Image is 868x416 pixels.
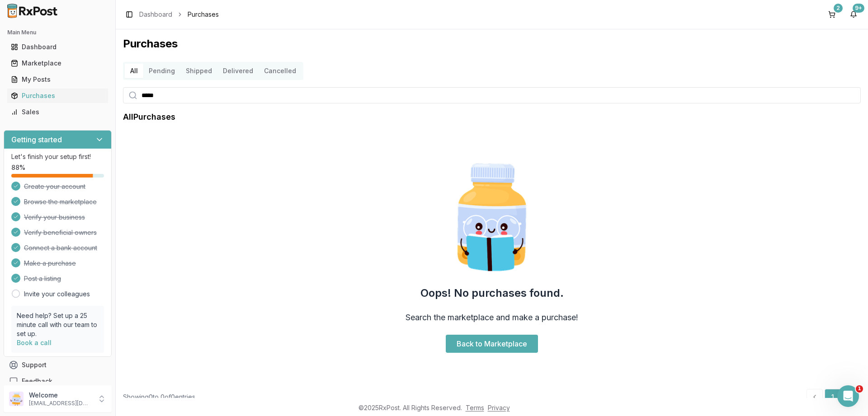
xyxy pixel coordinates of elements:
h1: All Purchases [123,111,175,123]
a: My Posts [7,71,108,88]
button: Pending [143,64,180,78]
button: My Posts [4,72,112,87]
nav: pagination [807,389,861,405]
p: Welcome [29,391,92,400]
a: Purchases [7,88,108,104]
span: 88 % [11,163,25,172]
a: Privacy [488,404,510,411]
button: Dashboard [4,40,112,54]
span: Feedback [22,377,52,386]
p: [EMAIL_ADDRESS][DOMAIN_NAME] [29,400,92,407]
img: User avatar [9,392,24,406]
button: Marketplace [4,56,112,70]
span: Post a listing [24,274,61,283]
a: Dashboard [7,39,108,55]
button: 9+ [846,7,861,22]
button: Feedback [4,373,112,389]
span: Verify beneficial owners [24,228,97,237]
h1: Purchases [123,37,861,51]
a: Terms [466,404,484,411]
span: Make a purchase [24,259,76,268]
a: 1 [825,389,841,405]
p: Need help? Set up a 25 minute call with our team to set up. [17,311,99,338]
span: Browse the marketplace [24,197,97,206]
span: Create your account [24,182,85,191]
div: 2 [834,4,843,13]
img: RxPost Logo [4,4,61,18]
nav: breadcrumb [139,10,219,19]
a: Invite your colleagues [24,290,90,299]
iframe: Intercom live chat [837,385,859,407]
span: Purchases [188,10,219,19]
p: Let's finish your setup first! [11,152,104,161]
a: Book a call [17,339,52,346]
div: 9+ [853,4,864,13]
span: Verify your business [24,213,85,222]
div: My Posts [11,75,104,84]
button: 2 [825,7,839,22]
div: Sales [11,108,104,117]
h2: Oops! No purchases found. [420,286,564,300]
div: Marketplace [11,59,104,68]
div: Showing 0 to 0 of 0 entries [123,393,195,402]
img: Smart Pill Bottle [434,159,550,275]
button: Shipped [180,64,217,78]
a: Back to Marketplace [446,335,538,353]
button: Sales [4,105,112,119]
h3: Getting started [11,134,62,145]
button: Support [4,357,112,373]
button: All [125,64,143,78]
h3: Search the marketplace and make a purchase! [406,311,578,324]
button: Delivered [217,64,259,78]
a: Marketplace [7,55,108,71]
span: 1 [856,385,863,393]
span: Connect a bank account [24,243,97,252]
h2: Main Menu [7,29,108,36]
div: Dashboard [11,42,104,51]
a: Sales [7,104,108,120]
a: Dashboard [139,10,172,19]
button: Purchases [4,89,112,103]
div: Purchases [11,91,104,100]
button: Cancelled [259,64,302,78]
